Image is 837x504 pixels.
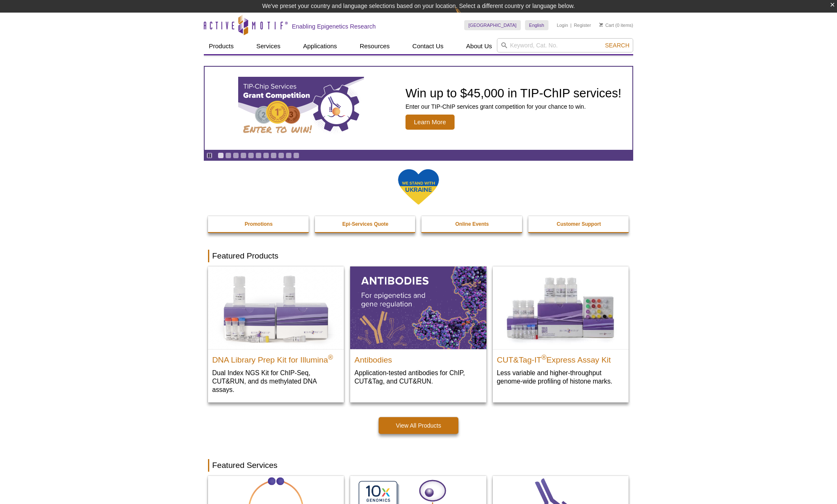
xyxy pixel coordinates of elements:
a: Go to slide 4 [240,152,247,159]
strong: Customer Support [557,221,601,227]
a: Products [204,38,239,54]
a: Go to slide 9 [278,152,284,159]
input: Keyword, Cat. No. [497,38,633,52]
a: Go to slide 11 [293,152,299,159]
h2: Featured Services [208,459,629,472]
a: Online Events [421,216,523,232]
a: Promotions [208,216,309,232]
img: DNA Library Prep Kit for Illumina [208,266,344,349]
h2: Enabling Epigenetics Research [292,23,376,30]
strong: Online Events [455,221,489,227]
a: Cart [599,22,614,28]
li: (0 items) [599,20,633,30]
a: About Us [461,38,497,54]
h2: Featured Products [208,250,629,262]
a: View All Products [379,417,458,434]
h2: DNA Library Prep Kit for Illumina [212,352,340,364]
img: Change Here [455,6,477,26]
p: Dual Index NGS Kit for ChIP-Seq, CUT&RUN, and ds methylated DNA assays. [212,368,340,394]
article: TIP-ChIP Services Grant Competition [205,67,632,150]
a: Applications [298,38,342,54]
p: Application-tested antibodies for ChIP, CUT&Tag, and CUT&RUN. [354,368,482,386]
p: Less variable and higher-throughput genome-wide profiling of histone marks​. [497,368,624,386]
a: Toggle autoplay [206,152,213,159]
img: We Stand With Ukraine [398,168,439,206]
a: Go to slide 1 [218,152,224,159]
a: Go to slide 3 [233,152,239,159]
a: English [525,20,548,30]
button: Search [603,42,632,49]
a: Epi-Services Quote [315,216,416,232]
a: Go to slide 2 [225,152,231,159]
a: CUT&Tag-IT® Express Assay Kit CUT&Tag-IT®Express Assay Kit Less variable and higher-throughput ge... [493,266,629,394]
a: Customer Support [528,216,630,232]
strong: Promotions [244,221,273,227]
img: TIP-ChIP Services Grant Competition [238,77,364,140]
sup: ® [541,353,546,360]
img: CUT&Tag-IT® Express Assay Kit [493,266,629,349]
a: Go to slide 8 [270,152,277,159]
a: Register [574,22,591,28]
a: DNA Library Prep Kit for Illumina DNA Library Prep Kit for Illumina® Dual Index NGS Kit for ChIP-... [208,266,344,402]
h2: Antibodies [354,352,482,364]
span: Learn More [406,115,455,130]
a: Go to slide 5 [248,152,254,159]
a: [GEOGRAPHIC_DATA] [464,20,521,30]
a: All Antibodies Antibodies Application-tested antibodies for ChIP, CUT&Tag, and CUT&RUN. [350,266,486,394]
sup: ® [328,353,333,360]
a: TIP-ChIP Services Grant Competition Win up to $45,000 in TIP-ChIP services! Enter our TIP-ChIP se... [205,67,632,150]
h2: CUT&Tag-IT Express Assay Kit [497,352,624,364]
span: Search [605,42,629,49]
a: Go to slide 6 [255,152,262,159]
img: All Antibodies [350,266,486,349]
a: Services [251,38,286,54]
a: Contact Us [407,38,448,54]
h2: Win up to $45,000 in TIP-ChIP services! [406,87,621,99]
img: Your Cart [599,23,603,27]
a: Resources [355,38,395,54]
a: Login [557,22,568,28]
p: Enter our TIP-ChIP services grant competition for your chance to win. [406,103,621,110]
a: Go to slide 10 [286,152,292,159]
li: | [570,20,572,30]
a: Go to slide 7 [263,152,269,159]
strong: Epi-Services Quote [342,221,388,227]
